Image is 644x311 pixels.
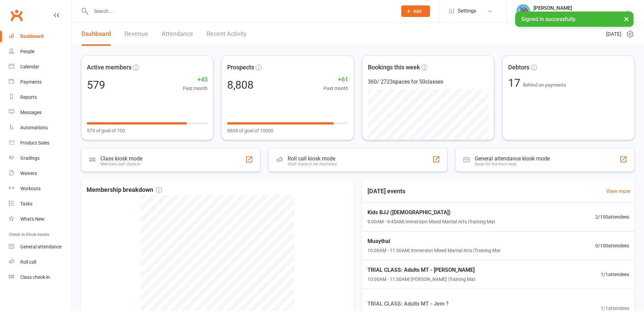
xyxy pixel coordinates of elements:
[288,162,337,166] div: Staff check-in for members
[606,187,630,195] a: View more
[87,63,132,72] span: Active members
[413,8,422,14] span: Add
[183,75,208,85] span: +45
[87,80,105,90] div: 579
[508,63,529,72] span: Debtors
[9,212,71,227] a: What's New
[9,166,71,181] a: Waivers
[367,237,501,246] span: Muaythai
[367,266,475,274] span: TRIAL CLASS: Adults MT - [PERSON_NAME]
[162,22,193,46] a: Attendance
[367,208,495,217] span: Kids BJJ ([DEMOGRAPHIC_DATA])
[324,75,348,85] span: +61
[367,299,475,308] span: TRIAL CLASS: Adults MT - Jem ?
[20,79,42,85] div: Payments
[533,5,625,11] div: [PERSON_NAME]
[458,3,476,19] span: Settings
[9,254,71,270] a: Roll call
[324,85,348,92] span: Past month
[81,22,111,46] a: Dashboard
[620,12,633,26] button: ×
[595,213,629,221] span: 2 / 100 attendees
[601,271,629,278] span: 1 / 1 attendees
[20,34,44,39] div: Dashboard
[20,171,37,176] div: Waivers
[8,7,25,24] a: Clubworx
[20,274,50,280] div: Class check-in
[9,105,71,120] a: Messages
[227,127,273,134] span: 8808 of goal of 10000
[20,94,37,100] div: Reports
[9,135,71,151] a: Product Sales
[20,201,32,206] div: Tasks
[9,196,71,212] a: Tasks
[124,22,148,46] a: Revenue
[595,242,629,249] span: 0 / 100 attendees
[9,120,71,135] a: Automations
[9,270,71,285] a: Class kiosk mode
[89,6,392,16] input: Search...
[20,244,62,249] div: General attendance
[475,155,550,162] div: General attendance kiosk mode
[9,239,71,254] a: General attendance kiosk mode
[9,151,71,166] a: Gradings
[368,63,420,72] span: Bookings this week
[401,5,430,17] button: Add
[367,218,495,225] span: 9:00AM - 9:45AM | Immersion Mixed Martial Arts | Training Mat
[20,125,48,130] div: Automations
[367,247,501,254] span: 10:00AM - 11:30AM | Immersion Mixed Martial Arts | Training Mat
[9,90,71,105] a: Reports
[9,181,71,196] a: Workouts
[475,162,550,166] div: Great for the front desk
[367,275,475,283] span: 10:00AM - 11:30AM | [PERSON_NAME] | Training Mat
[20,49,34,54] div: People
[87,127,125,134] span: 579 of goal of 700
[517,4,530,18] img: thumb_image1698714326.png
[227,63,254,72] span: Prospects
[183,85,208,92] span: Past month
[9,29,71,44] a: Dashboard
[508,76,523,89] span: 17
[20,140,49,146] div: Product Sales
[362,185,411,197] h3: [DATE] events
[606,30,621,38] span: [DATE]
[100,155,142,162] div: Class kiosk mode
[20,259,36,265] div: Roll call
[521,16,576,22] span: Signed in successfully.
[20,110,42,115] div: Messages
[9,44,71,59] a: People
[523,82,566,88] span: Behind on payments
[533,11,625,17] div: Immersion MMA [PERSON_NAME] Waverley
[20,186,41,191] div: Workouts
[368,77,488,86] div: 360 / 2723 spaces for 50 classes
[9,59,71,74] a: Calendar
[20,216,45,222] div: What's New
[207,22,247,46] a: Recent Activity
[288,155,337,162] div: Roll call kiosk mode
[87,185,162,195] span: Membership breakdown
[20,64,39,69] div: Calendar
[100,162,142,166] div: Members self check-in
[9,74,71,90] a: Payments
[20,155,40,161] div: Gradings
[227,80,254,90] div: 8,808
